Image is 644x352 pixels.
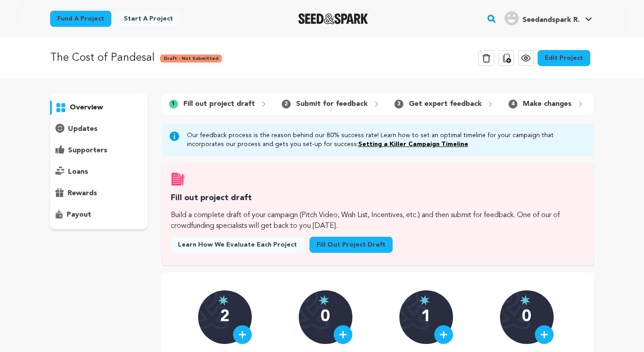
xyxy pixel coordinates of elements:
span: 4 [508,100,517,109]
button: supporters [50,143,148,158]
p: overview [70,102,103,113]
a: Start a project [117,11,180,27]
div: Seedandspark R.'s Profile [504,11,580,25]
button: rewards [50,186,148,201]
p: 0 [321,308,330,326]
p: The Cost of Pandesal [50,50,155,66]
span: 1 [169,100,178,109]
p: 2 [220,308,229,326]
p: loans [68,167,88,177]
img: user.png [504,11,519,25]
a: Fund a project [50,11,111,27]
p: rewards [68,188,97,199]
p: 1 [421,308,431,326]
p: 0 [522,308,531,326]
p: Submit for feedback [296,99,368,109]
button: updates [50,122,148,136]
p: updates [68,124,97,134]
p: Fill out project draft [183,99,255,109]
h3: Fill out project draft [171,192,585,205]
img: plus.svg [238,331,246,339]
a: Seedandspark R.'s Profile [503,9,594,25]
img: plus.svg [440,331,448,339]
p: payout [67,210,91,220]
a: Fill out project draft [309,237,393,253]
p: Our feedback process is the reason behind our 80% success rate! Learn how to set an optimal timel... [187,131,587,149]
span: 2 [282,100,291,109]
p: Get expert feedback [409,99,482,109]
a: Edit Project [538,50,590,66]
p: Build a complete draft of your campaign (Pitch Video, Wish List, Incentives, etc.) and then submi... [171,210,585,231]
a: Setting a Killer Campaign Timeline [358,141,468,147]
p: supporters [68,145,107,156]
button: loans [50,165,148,179]
p: Make changes [523,99,572,109]
button: overview [50,101,148,115]
span: 3 [394,100,403,109]
a: Learn how we evaluate each project [171,237,304,253]
img: plus.svg [540,331,548,339]
a: Seed&Spark Homepage [298,13,369,24]
span: Draft - Not Submitted [160,54,222,63]
img: plus.svg [339,331,347,339]
img: Seed&Spark Logo Dark Mode [298,13,369,24]
span: Learn how we evaluate each project [178,240,297,249]
span: Seedandspark R.'s Profile [503,9,594,28]
button: payout [50,208,148,222]
span: Seedandspark R. [522,17,580,24]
